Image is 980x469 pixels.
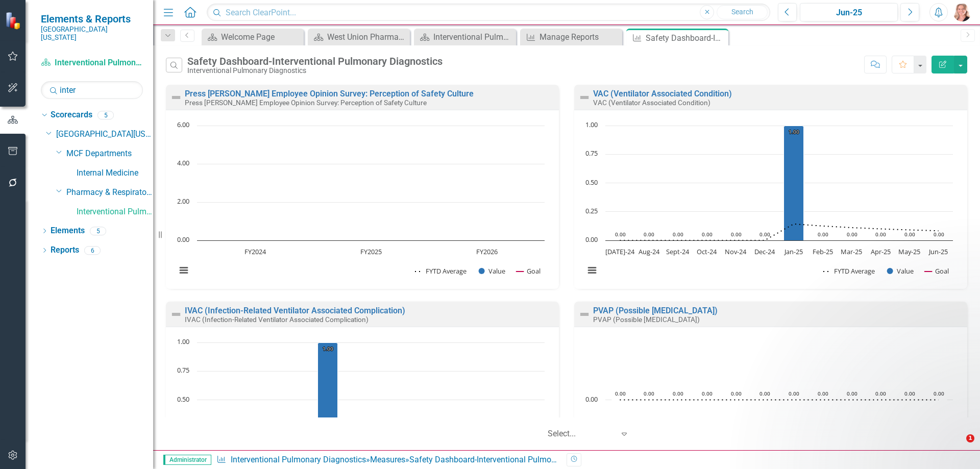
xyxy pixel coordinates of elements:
[966,434,974,442] span: 1
[928,247,948,256] text: Jun-25
[579,120,962,286] div: Chart. Highcharts interactive chart.
[800,3,898,21] button: Jun-25
[84,246,101,255] div: 6
[605,247,635,256] text: [DATE]-24
[579,120,958,286] svg: Interactive chart
[204,31,301,43] a: Welcome Page
[409,455,612,464] div: Safety Dashboard-Interventional Pulmonary Diagnostics
[185,306,405,315] a: IVAC (Infection-Related Ventilator Associated Complication)
[51,225,85,237] a: Elements
[731,8,753,16] span: Search
[731,390,742,397] text: 0.00
[644,390,654,397] text: 0.00
[934,231,944,238] text: 0.00
[187,67,443,75] div: Interventional Pulmonary Diagnostics
[415,266,468,276] button: Show FYTD Average
[618,398,941,402] g: FYTD Average, series 1 of 3. Line with 12 data points.
[185,98,427,107] small: Press [PERSON_NAME] Employee Opinion Survey: Perception of Safety Culture
[784,126,804,240] path: Jan-25, 1. Value.
[803,7,894,19] div: Jun-25
[177,158,189,167] text: 4.00
[725,247,747,256] text: Nov-24
[759,231,770,238] text: 0.00
[673,390,683,397] text: 0.00
[244,247,266,256] text: FY2024
[953,3,971,21] img: Tiffany LaCoste
[593,98,710,107] small: VAC (Ventilator Associated Condition)
[476,247,498,256] text: FY2026
[644,231,654,238] text: 0.00
[177,120,189,129] text: 6.00
[875,231,886,238] text: 0.00
[847,231,857,238] text: 0.00
[702,390,713,397] text: 0.00
[578,91,591,104] img: Not Defined
[360,247,382,256] text: FY2025
[370,455,405,464] a: Measures
[702,231,713,238] text: 0.00
[177,365,189,375] text: 0.75
[171,120,554,286] div: Chart. Highcharts interactive chart.
[871,247,891,256] text: Apr-25
[185,89,474,98] a: Press [PERSON_NAME] Employee Opinion Survey: Perception of Safety Culture
[585,120,598,129] text: 1.00
[841,247,862,256] text: Mar-25
[615,231,626,238] text: 0.00
[585,394,598,404] text: 0.00
[578,308,591,320] img: Not Defined
[51,244,79,256] a: Reports
[585,235,598,244] text: 0.00
[523,31,620,43] a: Manage Reports
[66,187,153,199] a: Pharmacy & Respiratory
[310,31,407,43] a: West Union Pharmacy Dashboard
[51,109,92,121] a: Scorecards
[416,31,513,43] a: Interventional Pulmonary Diagnostics Dashboard
[904,231,915,238] text: 0.00
[77,167,153,179] a: Internal Medicine
[813,247,833,256] text: Feb-25
[887,266,914,276] button: Show Value
[593,315,700,324] small: PVAP (Possible [MEDICAL_DATA])
[759,390,770,397] text: 0.00
[41,57,143,69] a: Interventional Pulmonary Diagnostics
[639,247,660,256] text: Aug-24
[585,263,599,278] button: View chart menu, Chart
[327,31,407,43] div: West Union Pharmacy Dashboard
[255,142,489,146] g: Goal, series 3 of 3. Line with 3 data points.
[170,91,182,104] img: Not Defined
[221,31,301,43] div: Welcome Page
[171,120,550,286] svg: Interactive chart
[318,342,338,457] path: Nov-24, 1. Value.
[585,149,598,158] text: 0.75
[90,227,106,235] div: 5
[41,13,143,25] span: Elements & Reports
[97,111,114,119] div: 5
[41,25,143,42] small: [GEOGRAPHIC_DATA][US_STATE]
[574,85,967,289] div: Double-Click to Edit
[56,129,153,140] a: [GEOGRAPHIC_DATA][US_STATE]
[177,337,189,346] text: 1.00
[66,148,153,160] a: MCF Departments
[479,266,505,276] button: Show Value
[187,56,443,67] div: Safety Dashboard-Interventional Pulmonary Diagnostics
[177,263,191,278] button: View chart menu, Chart
[177,196,189,206] text: 2.00
[177,394,189,404] text: 0.50
[593,89,732,98] a: VAC (Ventilator Associated Condition)
[789,128,799,135] text: 1.00
[818,231,828,238] text: 0.00
[615,390,626,397] text: 0.00
[5,12,23,30] img: ClearPoint Strategy
[216,454,559,466] div: » »
[823,266,876,276] button: Show FYTD Average
[77,206,153,218] a: Interventional Pulmonary Diagnostics
[754,247,775,256] text: Dec-24
[540,31,620,43] div: Manage Reports
[517,266,541,276] button: Show Goal
[925,266,949,276] button: Show Goal
[585,206,598,215] text: 0.25
[731,231,742,238] text: 0.00
[783,247,803,256] text: Jan-25
[207,4,770,21] input: Search ClearPoint...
